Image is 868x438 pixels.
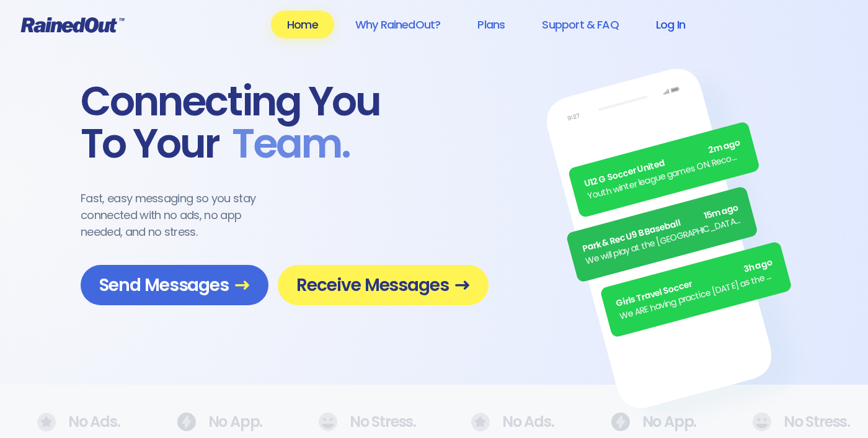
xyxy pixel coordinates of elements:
div: Girls Travel Soccer [615,256,774,311]
div: We will play at the [GEOGRAPHIC_DATA]. Wear white, be at the field by 5pm. [584,213,743,268]
a: Plans [461,11,521,38]
a: Log In [640,11,701,38]
div: Youth winter league games ON. Recommend running shoes/sneakers for players as option for footwear. [586,149,745,203]
div: No Ads. [471,413,536,432]
a: Support & FAQ [526,11,634,38]
div: Connecting You To Your [81,81,489,165]
div: No Stress. [752,413,831,431]
a: Why RainedOut? [339,11,457,38]
img: No Ads. [318,413,337,431]
div: We ARE having practice [DATE] as the sun is finally out. [618,269,777,323]
div: U12 G Soccer United [583,136,742,191]
img: No Ads. [37,413,56,432]
a: Send Messages [81,265,268,305]
span: 2m ago [707,136,742,158]
img: No Ads. [611,413,630,431]
div: Fast, easy messaging so you stay connected with no ads, no app needed, and no stress. [81,190,279,240]
a: Home [271,11,334,38]
img: No Ads. [177,413,196,431]
div: No App. [177,413,244,431]
span: 3h ago [742,256,774,277]
div: No Ads. [37,413,102,432]
span: Receive Messages [296,274,470,296]
div: No App. [611,413,678,431]
a: Receive Messages [278,265,489,305]
div: Park & Rec U9 B Baseball [581,201,740,256]
img: No Ads. [752,413,771,431]
span: Team . [219,123,350,165]
span: 15m ago [702,201,740,223]
span: Send Messages [99,274,250,296]
div: No Stress. [318,413,397,431]
img: No Ads. [471,413,490,432]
